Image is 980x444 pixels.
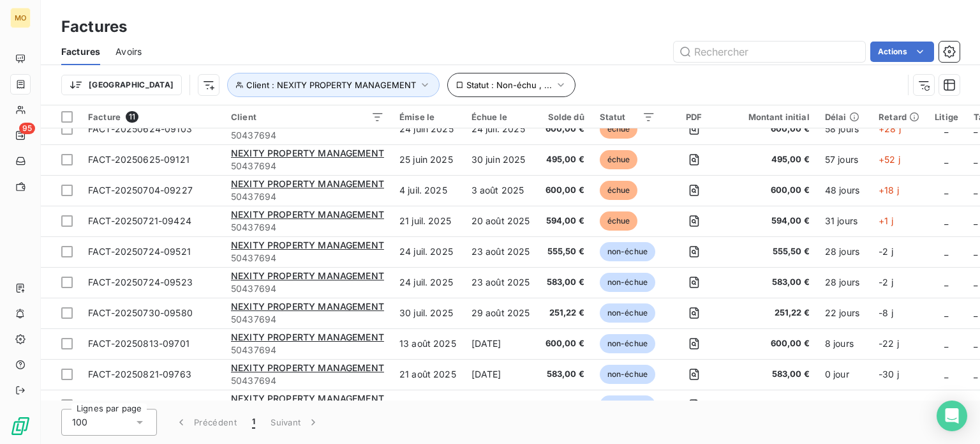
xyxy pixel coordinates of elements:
div: Émise le [399,112,456,122]
span: -2 j [879,277,893,287]
td: [DATE] [464,390,538,420]
span: _ [944,307,948,318]
span: _ [974,154,977,165]
span: échue [600,119,638,139]
span: FACT-20250721-09424 [88,215,191,226]
span: _ [974,307,977,318]
span: FACT-20250724-09523 [88,277,193,287]
span: 251,22 € [546,307,584,319]
span: 11 [126,111,138,123]
h3: Factures [61,15,127,38]
span: 968,50 € [733,399,810,411]
span: Avoirs [115,45,142,58]
td: 31 jours [817,206,871,236]
span: 495,00 € [733,153,810,166]
span: 583,00 € [733,368,810,381]
span: NEXITY PROPERTY MANAGEMENT [231,362,384,373]
span: 251,22 € [733,307,810,319]
td: 8 jours [817,328,871,359]
span: FACT-20250625-09121 [88,154,189,165]
div: Retard [879,112,919,122]
button: 1 [244,409,263,436]
span: -30 j [879,369,899,379]
span: échue [600,211,638,231]
span: NEXITY PROPERTY MANAGEMENT [231,270,384,281]
span: 50437694 [231,344,384,356]
td: 21 août 2025 [392,390,464,420]
span: NEXITY PROPERTY MANAGEMENT [231,393,384,404]
td: 0 jour [817,359,871,390]
button: Actions [870,42,934,62]
span: NEXITY PROPERTY MANAGEMENT [231,148,384,158]
span: _ [944,123,948,134]
span: 50437694 [231,129,384,142]
span: -30 j [879,399,899,410]
div: Solde dû [546,112,584,122]
span: Factures [61,45,100,58]
span: 583,00 € [546,276,584,289]
span: échue [600,150,638,169]
span: 495,00 € [546,153,584,166]
span: FACT-20250624-09103 [88,123,192,134]
span: Statut : Non-échu , ... [466,80,552,90]
span: Facture [88,112,121,122]
td: 20 août 2025 [464,206,538,236]
span: Client : NEXITY PROPERTY MANAGEMENT [246,80,416,90]
td: 3 août 2025 [464,175,538,206]
td: 13 août 2025 [392,328,464,359]
span: _ [944,369,948,379]
span: _ [944,277,948,287]
td: 4 juil. 2025 [392,175,464,206]
td: 24 juin 2025 [392,114,464,144]
span: _ [944,338,948,349]
span: échue [600,181,638,200]
button: Précédent [167,409,244,436]
span: +28 j [879,123,901,134]
span: -22 j [879,338,899,349]
div: Montant initial [733,112,810,122]
span: 50437694 [231,282,384,295]
span: 600,00 € [546,123,584,135]
span: 600,00 € [733,123,810,135]
span: 95 [19,123,35,134]
span: FACT-20250821-09763 [88,369,191,379]
span: 50437694 [231,374,384,387]
span: -8 j [879,307,893,318]
td: 58 jours [817,114,871,144]
span: 50437694 [231,160,384,172]
span: FACT-20250704-09227 [88,185,193,195]
span: _ [974,246,977,257]
span: _ [944,399,948,410]
td: 21 août 2025 [392,359,464,390]
span: FACT-20250813-09701 [88,338,189,349]
span: NEXITY PROPERTY MANAGEMENT [231,301,384,312]
button: Client : NEXITY PROPERTY MANAGEMENT [227,73,440,97]
span: 594,00 € [546,215,584,227]
span: non-échue [600,334,655,353]
span: 594,00 € [733,215,810,227]
span: _ [974,399,977,410]
td: 48 jours [817,175,871,206]
div: Statut [600,112,655,122]
span: 50437694 [231,221,384,234]
td: 28 jours [817,267,871,298]
button: Statut : Non-échu , ... [447,73,575,97]
span: 600,00 € [733,184,810,197]
span: 600,00 € [733,337,810,350]
td: 24 juil. 2025 [464,114,538,144]
div: Open Intercom Messenger [937,401,967,431]
span: NEXITY PROPERTY MANAGEMENT [231,178,384,189]
span: _ [974,338,977,349]
div: Client [231,112,384,122]
div: PDF [671,112,717,122]
span: NEXITY PROPERTY MANAGEMENT [231,332,384,342]
td: 21 juil. 2025 [392,206,464,236]
span: 50437694 [231,313,384,326]
span: non-échue [600,395,655,415]
td: 57 jours [817,144,871,175]
span: _ [944,215,948,226]
img: Logo LeanPay [10,416,31,436]
span: non-échue [600,303,655,323]
span: 968,50 € [546,399,584,411]
div: Litige [935,112,958,122]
